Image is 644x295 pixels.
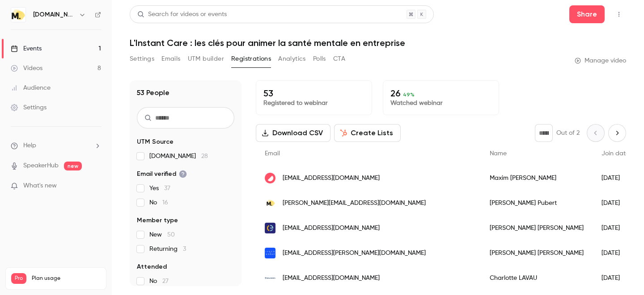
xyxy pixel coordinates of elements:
[64,162,82,170] span: new
[11,141,101,150] li: help-dropdown-opener
[11,103,47,112] div: Settings
[283,224,380,233] span: [EMAIL_ADDRESS][DOMAIN_NAME]
[283,199,426,208] span: [PERSON_NAME][EMAIL_ADDRESS][DOMAIN_NAME]
[162,278,169,284] span: 27
[481,166,593,191] div: Maxim [PERSON_NAME]
[278,52,306,66] button: Analytics
[265,198,275,208] img: moka.care
[188,52,224,66] button: UTM builder
[593,241,638,266] div: [DATE]
[263,99,364,108] p: Registered to webinar
[130,37,626,48] h1: L'Instant Care : les clés pour animer la santé mentale en entreprise
[569,5,605,23] button: Share
[490,150,507,157] span: Name
[481,191,593,216] div: [PERSON_NAME] Pubert
[283,174,380,183] span: [EMAIL_ADDRESS][DOMAIN_NAME]
[137,216,178,225] span: Member type
[23,141,36,150] span: Help
[137,170,187,179] span: Email verified
[11,44,42,53] div: Events
[593,266,638,291] div: [DATE]
[183,246,186,252] span: 3
[149,277,169,286] span: No
[602,150,629,157] span: Join date
[265,248,275,258] img: ivecogroup.com
[162,199,168,206] span: 16
[167,232,175,238] span: 50
[149,152,208,161] span: [DOMAIN_NAME]
[265,277,275,279] img: rothschildandco.com
[265,223,275,233] img: feedgy.solar
[481,216,593,241] div: [PERSON_NAME] [PERSON_NAME]
[313,52,326,66] button: Polls
[23,181,57,191] span: What's new
[334,124,401,142] button: Create Lists
[201,153,208,159] span: 28
[256,124,330,142] button: Download CSV
[390,99,491,108] p: Watched webinar
[481,266,593,291] div: Charlotte LAVAU
[593,191,638,216] div: [DATE]
[481,241,593,266] div: [PERSON_NAME] [PERSON_NAME]
[283,274,380,283] span: [EMAIL_ADDRESS][DOMAIN_NAME]
[130,52,154,66] button: Settings
[556,129,580,137] p: Out of 2
[23,161,59,170] a: SpeakerHub
[283,249,426,258] span: [EMAIL_ADDRESS][PERSON_NAME][DOMAIN_NAME]
[149,230,175,239] span: New
[333,52,345,66] button: CTA
[149,184,170,193] span: Yes
[149,198,168,207] span: No
[164,185,170,191] span: 37
[11,64,42,73] div: Videos
[32,275,101,282] span: Plan usage
[149,245,186,253] span: Returning
[33,10,75,19] h6: [DOMAIN_NAME]
[161,52,180,66] button: Emails
[265,173,275,183] img: getcontrast.io
[11,83,51,92] div: Audience
[11,273,26,284] span: Pro
[137,262,167,271] span: Attended
[137,10,227,19] div: Search for videos or events
[263,88,364,99] p: 53
[575,56,626,65] a: Manage video
[593,166,638,191] div: [DATE]
[137,87,169,98] h1: 53 People
[593,216,638,241] div: [DATE]
[265,150,280,157] span: Email
[608,124,626,142] button: Next page
[11,8,25,22] img: moka.care
[90,182,101,190] iframe: Noticeable Trigger
[390,88,491,99] p: 26
[231,52,271,66] button: Registrations
[137,137,174,146] span: UTM Source
[403,91,415,98] span: 49 %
